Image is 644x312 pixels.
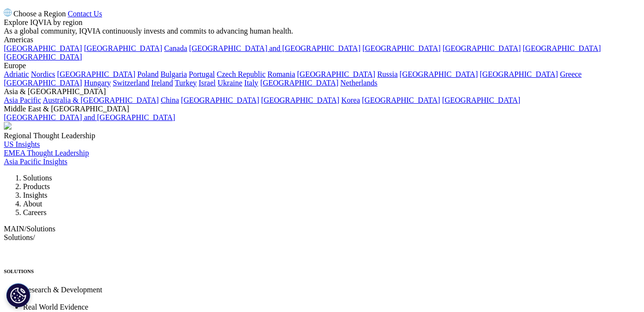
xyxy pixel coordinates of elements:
span: Solutions [26,225,55,233]
a: Contact Us [68,10,102,18]
a: Israel [199,79,216,87]
a: Netherlands [340,79,377,87]
img: 2093_analyzing-data-using-big-screen-display-and-laptop.png [4,122,12,130]
a: Products [23,182,50,191]
a: [GEOGRAPHIC_DATA] [363,44,441,52]
a: [GEOGRAPHIC_DATA] and [GEOGRAPHIC_DATA] [189,44,360,52]
a: [GEOGRAPHIC_DATA] [260,79,339,87]
a: [GEOGRAPHIC_DATA] [57,70,135,78]
a: Russia [377,70,398,78]
a: Poland [137,70,158,78]
a: Insights [23,191,47,199]
a: [GEOGRAPHIC_DATA] [4,53,82,61]
a: [GEOGRAPHIC_DATA] [442,96,520,104]
div: Explore IQVIA by region [4,18,640,27]
a: [GEOGRAPHIC_DATA] [523,44,601,52]
a: Czech Republic [217,70,266,78]
h6: SOLUTIONS [4,268,640,274]
a: Solutions [23,174,52,182]
a: [GEOGRAPHIC_DATA] and [GEOGRAPHIC_DATA] [4,113,175,121]
div: Europe [4,61,640,70]
a: Greece [560,70,582,78]
a: [GEOGRAPHIC_DATA] [443,44,521,52]
a: Australia & [GEOGRAPHIC_DATA] [43,96,159,104]
a: Nordics [31,70,55,78]
span: MAIN [4,225,24,233]
span: Solutions [4,233,33,241]
a: [GEOGRAPHIC_DATA] [181,96,259,104]
span: Choose a Region [13,10,66,18]
div: Americas [4,36,640,44]
div: / [4,225,640,233]
a: About [23,200,42,208]
a: Romania [268,70,295,78]
a: Ireland [152,79,173,87]
button: Cookies Settings [6,283,30,307]
a: China [161,96,179,104]
a: Careers [23,208,47,216]
a: Turkey [175,79,197,87]
div: / [4,233,640,256]
div: Regional Thought Leadership [4,132,640,140]
a: Italy [244,79,258,87]
a: Korea [341,96,360,104]
a: [GEOGRAPHIC_DATA] [297,70,375,78]
a: [GEOGRAPHIC_DATA] [362,96,440,104]
a: Adriatic [4,70,29,78]
a: Portugal [189,70,215,78]
a: US Insights [4,140,40,148]
a: EMEA Thought Leadership [4,149,89,157]
a: [GEOGRAPHIC_DATA] [4,79,82,87]
div: As a global community, IQVIA continuously invests and commits to advancing human health. [4,27,640,36]
a: Asia Pacific [4,96,41,104]
a: Bulgaria [161,70,187,78]
a: Switzerland [113,79,149,87]
div: Asia & [GEOGRAPHIC_DATA] [4,87,640,96]
a: Asia Pacific Insights [4,157,67,166]
a: [GEOGRAPHIC_DATA] [84,44,162,52]
div: Middle East & [GEOGRAPHIC_DATA] [4,105,640,113]
a: [GEOGRAPHIC_DATA] [399,70,478,78]
a: [GEOGRAPHIC_DATA] [480,70,558,78]
li: Research & Development [23,286,640,303]
a: [GEOGRAPHIC_DATA] [4,44,82,52]
a: Ukraine [218,79,243,87]
a: Canada [164,44,187,52]
a: [GEOGRAPHIC_DATA] [261,96,340,104]
a: Hungary [84,79,111,87]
